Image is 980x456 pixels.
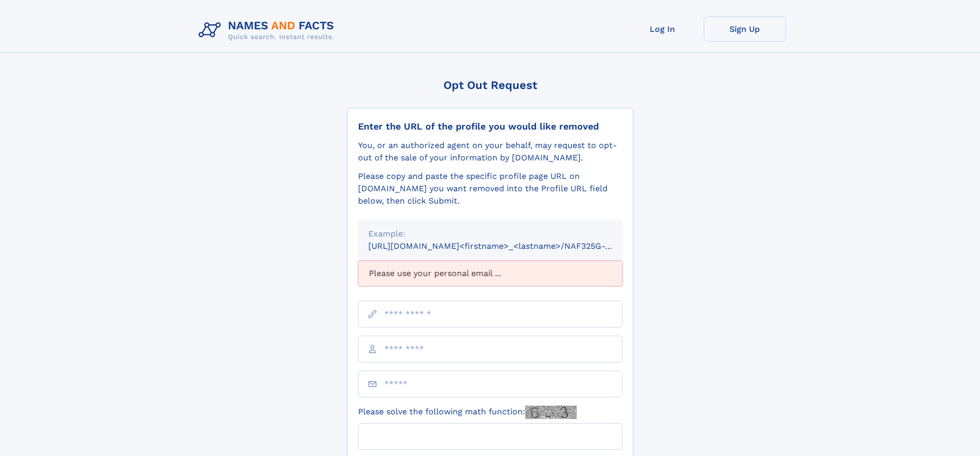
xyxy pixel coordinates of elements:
label: Please solve the following math function: [358,406,577,419]
img: Logo Names and Facts [194,16,343,44]
div: Please use your personal email ... [358,261,622,286]
div: Enter the URL of the profile you would like removed [358,121,622,132]
div: Opt Out Request [347,79,633,92]
div: Example: [368,228,612,240]
div: You, or an authorized agent on your behalf, may request to opt-out of the sale of your informatio... [358,139,622,164]
a: Sign Up [704,16,786,42]
small: [URL][DOMAIN_NAME]<firstname>_<lastname>/NAF325G-xxxxxxxx [368,241,642,251]
div: Please copy and paste the specific profile page URL on [DOMAIN_NAME] you want removed into the Pr... [358,170,622,207]
a: Log In [621,16,704,42]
